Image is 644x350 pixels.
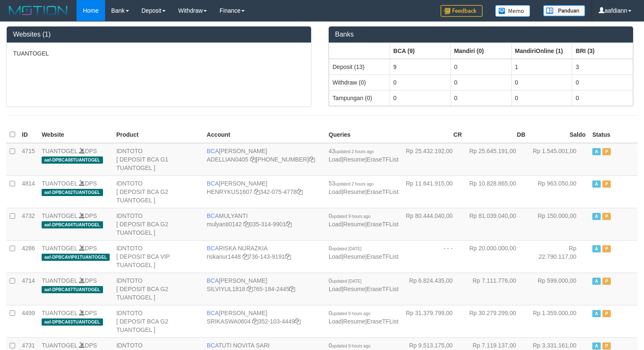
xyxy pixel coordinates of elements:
[602,310,611,317] span: Paused
[529,273,589,305] td: Rp 599.000,00
[529,305,589,337] td: Rp 1.359.000,00
[18,240,38,273] td: 4286
[390,59,451,75] td: 9
[592,180,601,188] span: Active
[602,278,611,285] span: Paused
[207,148,219,154] span: BCA
[511,74,572,90] td: 0
[207,245,219,252] span: BCA
[42,221,103,228] span: aaf-DPBCA04TUANTOGEL
[465,208,529,240] td: Rp 81.039.040,00
[329,180,399,195] span: | |
[402,208,465,240] td: Rp 80.444.040,00
[543,5,585,16] img: panduan.png
[451,74,512,90] td: 0
[18,208,38,240] td: 4732
[329,212,371,219] span: 0
[329,74,390,90] td: Withdraw (0)
[451,43,512,59] th: Group: activate to sort column ascending
[38,143,113,176] td: DPS
[38,208,113,240] td: DPS
[113,143,203,176] td: IDNTOTO [ DEPOSIT BCA G1 TUANTOGEL ]
[207,180,219,187] span: BCA
[572,74,633,90] td: 0
[592,245,601,252] span: Active
[465,273,529,305] td: Rp 7.111.776,00
[42,245,77,252] a: TUANTOGEL
[592,342,601,350] span: Active
[451,59,512,75] td: 0
[343,286,365,292] a: Resume
[285,253,291,260] a: Copy 7361439191 to clipboard
[335,149,374,154] span: updated 2 hours ago
[325,127,402,143] th: Queries
[13,31,305,38] h3: Websites (1)
[402,143,465,176] td: Rp 25.432.192,00
[367,286,398,292] a: EraseTFList
[332,214,371,219] span: updated 9 hours ago
[18,273,38,305] td: 4714
[42,148,77,154] a: TUANTOGEL
[329,245,399,260] span: | |
[332,311,371,316] span: updated 9 hours ago
[367,253,398,260] a: EraseTFList
[38,240,113,273] td: DPS
[207,253,241,260] a: riskanur1448
[207,212,219,219] span: BCA
[113,240,203,273] td: IDNTOTO [ DEPOSIT BCA VIP TUANTOGEL ]
[295,318,301,325] a: Copy 3521034449 to clipboard
[329,277,362,284] span: 0
[465,143,529,176] td: Rp 25.645.191,00
[602,148,611,155] span: Paused
[207,277,219,284] span: BCA
[243,221,249,228] a: Copy mulyanti0142 to clipboard
[329,148,374,154] span: 43
[465,240,529,273] td: Rp 20.000.000,00
[309,156,315,163] a: Copy 5655032115 to clipboard
[203,208,325,240] td: MULYANTI 035-314-9901
[207,318,251,325] a: SRIKASWA0604
[18,127,38,143] th: ID
[529,240,589,273] td: Rp 22.790.117,00
[38,305,113,337] td: DPS
[207,221,242,228] a: mulyanti0142
[42,286,103,293] span: aaf-DPBCA07TUANTOGEL
[572,43,633,59] th: Group: activate to sort column ascending
[602,180,611,188] span: Paused
[329,277,399,292] span: | |
[343,318,365,325] a: Resume
[42,180,77,187] a: TUANTOGEL
[451,90,512,106] td: 0
[329,180,374,187] span: 53
[572,90,633,106] td: 0
[286,221,292,228] a: Copy 0353149901 to clipboard
[203,143,325,176] td: [PERSON_NAME] [PHONE_NUMBER]
[203,175,325,208] td: [PERSON_NAME] 342-075-4778
[343,253,365,260] a: Resume
[329,310,399,325] span: | |
[367,156,398,163] a: EraseTFList
[297,188,303,195] a: Copy 3420754778 to clipboard
[289,286,295,292] a: Copy 7651842445 to clipboard
[572,59,633,75] td: 3
[42,310,77,316] a: TUANTOGEL
[254,188,260,195] a: Copy HENRYKUS1607 to clipboard
[529,208,589,240] td: Rp 150.000,00
[113,208,203,240] td: IDNTOTO [ DEPOSIT BCA G2 TUANTOGEL ]
[42,277,77,284] a: TUANTOGEL
[332,247,362,251] span: updated [DATE]
[465,127,529,143] th: DB
[602,342,611,350] span: Paused
[42,189,103,196] span: aaf-DPBCA02TUANTOGEL
[207,156,248,163] a: ADELLIAN0405
[42,318,103,326] span: aaf-DPBCA03TUANTOGEL
[329,59,390,75] td: Deposit (13)
[42,342,77,349] a: TUANTOGEL
[592,310,601,317] span: Active
[329,221,342,228] a: Load
[402,305,465,337] td: Rp 31.379.799,00
[252,318,258,325] a: Copy SRIKASWA0604 to clipboard
[38,127,113,143] th: Website
[335,31,627,38] h3: Banks
[329,245,362,252] span: 0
